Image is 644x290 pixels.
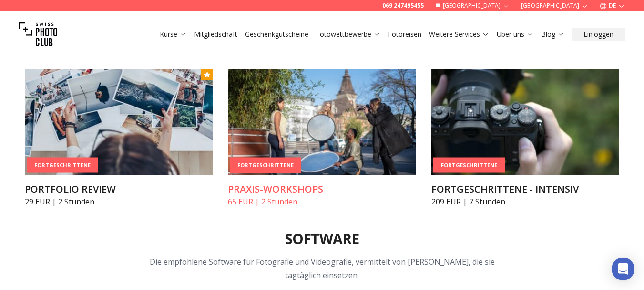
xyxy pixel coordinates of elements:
[425,28,493,41] button: Weitere Services
[572,28,625,41] button: Einloggen
[230,158,301,173] div: Fortgeschrittene
[493,28,537,41] button: Über uns
[228,196,416,207] p: 65 EUR | 2 Stunden
[25,183,213,196] h3: PORTFOLIO REVIEW
[194,30,237,39] a: Mitgliedschaft
[382,2,424,10] a: 069 247495455
[245,30,308,39] a: Geschenkgutscheine
[312,28,384,41] button: Fotowettbewerbe
[384,28,425,41] button: Fotoreisen
[241,28,312,41] button: Geschenkgutscheine
[25,196,213,207] p: 29 EUR | 2 Stunden
[612,258,634,280] div: Open Intercom Messenger
[160,30,186,39] a: Kurse
[150,257,495,280] span: Die empfohlene Software für Fotografie und Videografie, vermittelt von [PERSON_NAME], die sie tag...
[190,28,241,41] button: Mitgliedschaft
[431,196,620,207] p: 209 EUR | 7 Stunden
[228,69,416,175] img: PRAXIS-WORKSHOPS
[433,157,505,173] div: Fortgeschrittene
[228,69,416,207] a: PRAXIS-WORKSHOPSFortgeschrittenePRAXIS-WORKSHOPS65 EUR | 2 Stunden
[431,183,620,196] h3: FORTGESCHRITTENE - INTENSIV
[27,157,98,173] div: Fortgeschrittene
[285,230,359,247] h2: Software
[316,30,380,39] a: Fotowettbewerbe
[537,28,568,41] button: Blog
[25,69,213,207] a: PORTFOLIO REVIEWFortgeschrittenePORTFOLIO REVIEW29 EUR | 2 Stunden
[19,15,57,54] img: Swiss photo club
[431,69,620,175] img: FORTGESCHRITTENE - INTENSIV
[228,183,416,196] h3: PRAXIS-WORKSHOPS
[497,30,533,39] a: Über uns
[541,30,564,39] a: Blog
[25,69,213,175] img: PORTFOLIO REVIEW
[388,30,421,39] a: Fotoreisen
[156,28,190,41] button: Kurse
[429,30,489,39] a: Weitere Services
[431,69,620,207] a: FORTGESCHRITTENE - INTENSIVFortgeschritteneFORTGESCHRITTENE - INTENSIV209 EUR | 7 Stunden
